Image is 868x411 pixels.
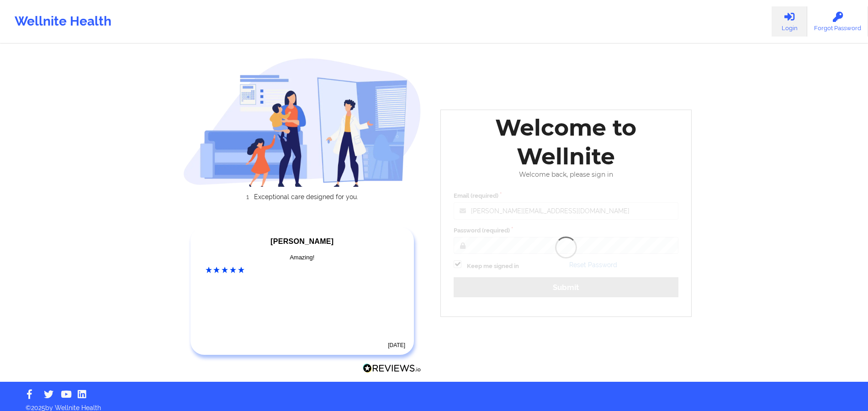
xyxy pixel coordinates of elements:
[772,6,807,37] a: Login
[807,6,868,37] a: Forgot Password
[191,193,421,200] li: Exceptional care designed for you.
[447,171,685,179] div: Welcome back, please sign in
[270,237,333,245] span: [PERSON_NAME]
[363,364,421,373] img: Reviews.io Logo
[363,364,421,375] a: Reviews.io Logo
[447,113,685,171] div: Welcome to Wellnite
[388,342,405,348] time: [DATE]
[183,58,422,187] img: wellnite-auth-hero_200.c722682e.png
[206,253,399,262] div: Amazing!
